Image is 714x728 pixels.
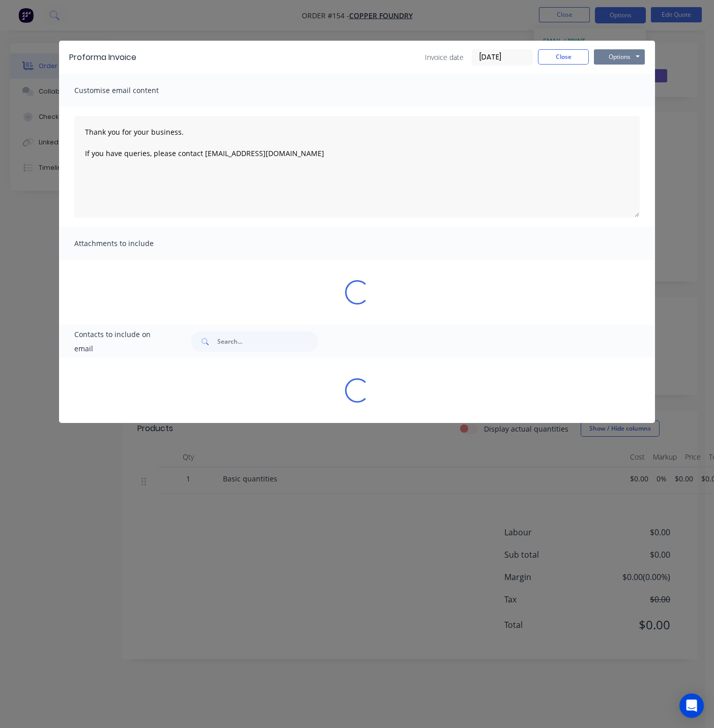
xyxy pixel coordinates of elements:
button: Options [594,49,645,65]
input: Search... [217,331,318,352]
div: Proforma Invoice [69,51,136,64]
div: Open Intercom Messenger [679,693,704,718]
textarea: Thank you for your business. If you have queries, please contact [EMAIL_ADDRESS][DOMAIN_NAME] [74,116,640,218]
span: Attachments to include [74,236,186,251]
button: Close [538,49,589,65]
span: Contacts to include on email [74,327,165,356]
span: Customise email content [74,83,186,98]
span: Invoice date [425,52,464,63]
